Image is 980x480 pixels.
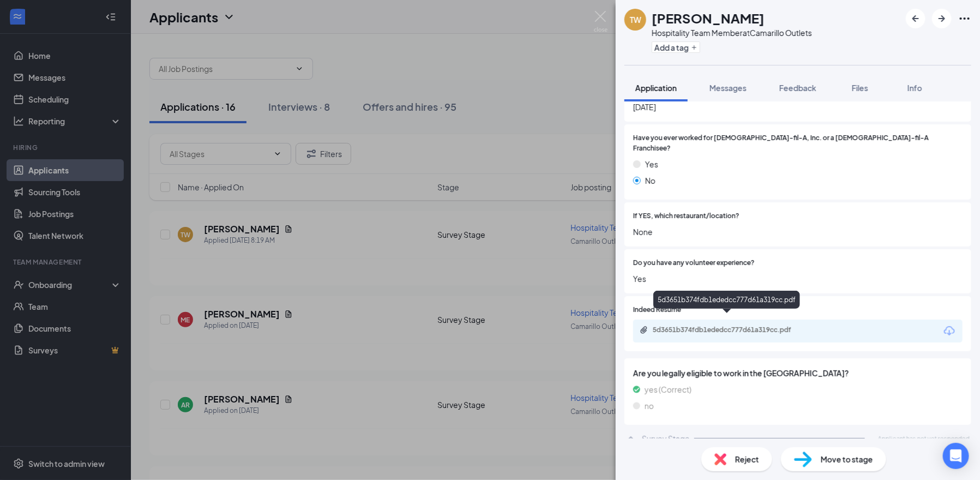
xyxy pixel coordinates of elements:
[633,211,739,221] span: If YES, which restaurant/location?
[633,258,755,268] span: Do you have any volunteer experience?
[932,9,952,28] button: ArrowRight
[852,83,868,93] span: Files
[779,83,816,93] span: Feedback
[958,12,971,25] svg: Ellipses
[943,325,956,338] svg: Download
[691,44,698,51] svg: Plus
[624,432,638,445] svg: ChevronUp
[645,158,658,170] span: Yes
[640,326,648,334] svg: Paperclip
[878,434,971,443] span: Applicant has not yet responded.
[943,443,969,469] div: Open Intercom Messenger
[645,400,654,412] span: no
[633,367,963,379] span: Are you legally eligible to work in the [GEOGRAPHIC_DATA]?
[640,326,816,336] a: Paperclip5d3651b374fdb1ededcc777d61a319cc.pdf
[821,453,873,465] span: Move to stage
[633,305,681,315] span: Indeed Resume
[645,383,692,395] span: yes (Correct)
[633,133,963,154] span: Have you ever worked for [DEMOGRAPHIC_DATA]-fil-A, Inc. or a [DEMOGRAPHIC_DATA]-fil-A Franchisee?
[630,14,641,25] div: TW
[633,101,963,113] span: [DATE]
[906,9,925,28] button: ArrowLeftNew
[635,83,677,93] span: Application
[710,83,747,93] span: Messages
[652,41,700,53] button: PlusAdd a tag
[633,273,963,285] span: Yes
[652,27,812,38] div: Hospitality Team Member at Camarillo Outlets
[633,226,963,238] span: None
[653,326,805,334] div: 5d3651b374fdb1ededcc777d61a319cc.pdf
[735,453,759,465] span: Reject
[642,433,690,444] div: Survey Stage
[652,9,765,27] h1: [PERSON_NAME]
[653,291,800,309] div: 5d3651b374fdb1ededcc777d61a319cc.pdf
[645,175,656,187] span: No
[909,12,922,25] svg: ArrowLeftNew
[935,12,948,25] svg: ArrowRight
[907,83,922,93] span: Info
